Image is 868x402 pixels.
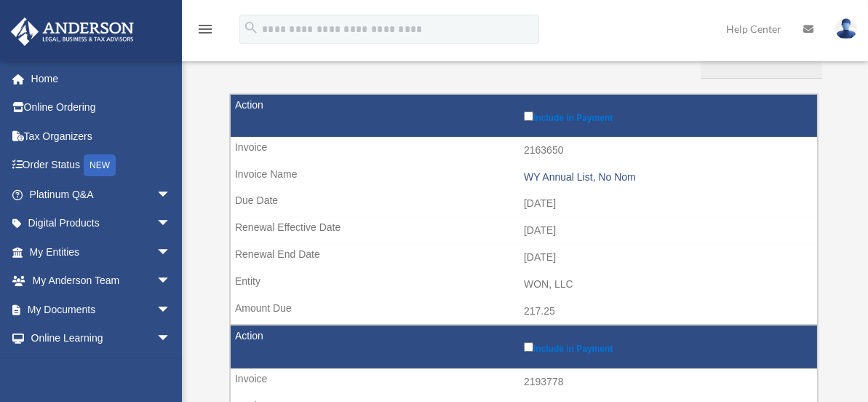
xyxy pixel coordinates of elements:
a: My Anderson Teamarrow_drop_down [10,267,193,296]
a: Digital Productsarrow_drop_down [10,209,193,238]
a: Home [10,64,193,93]
a: Order StatusNEW [10,151,193,181]
span: arrow_drop_down [156,180,186,210]
a: menu [196,25,214,38]
span: arrow_drop_down [156,324,186,354]
td: WON, LLC [231,271,817,299]
label: Include in Payment [524,109,810,123]
span: arrow_drop_down [156,267,186,296]
i: search [243,20,259,36]
input: Include in Payment [524,342,533,352]
td: 2193778 [231,368,817,396]
input: Search: [701,51,822,79]
span: arrow_drop_down [156,237,186,267]
td: 217.25 [231,298,817,326]
img: Anderson Advisors Platinum Portal [7,17,138,46]
a: My Entitiesarrow_drop_down [10,237,193,267]
a: Online Learningarrow_drop_down [10,324,193,353]
td: 2163650 [231,137,817,165]
div: NEW [84,154,116,176]
td: [DATE] [231,217,817,245]
td: [DATE] [231,190,817,218]
span: arrow_drop_down [156,352,186,382]
a: Billingarrow_drop_down [10,352,186,382]
label: Include in Payment [524,339,810,354]
td: [DATE] [231,244,817,272]
div: WY Annual List, No Nom [524,171,810,184]
a: My Documentsarrow_drop_down [10,295,193,324]
span: arrow_drop_down [156,295,186,325]
a: Platinum Q&Aarrow_drop_down [10,180,193,209]
input: Include in Payment [524,111,533,121]
a: Tax Organizers [10,122,193,151]
img: User Pic [835,18,857,39]
i: menu [196,20,214,38]
span: arrow_drop_down [156,209,186,239]
a: Online Ordering [10,93,193,122]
